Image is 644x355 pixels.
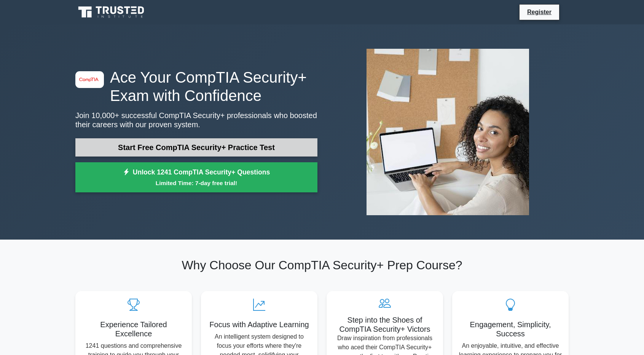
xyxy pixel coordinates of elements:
h5: Engagement, Simplicity, Success [458,320,563,338]
p: Join 10,000+ successful CompTIA Security+ professionals who boosted their careers with our proven... [75,111,317,129]
h5: Experience Tailored Excellence [81,320,186,338]
a: Unlock 1241 CompTIA Security+ QuestionsLimited Time: 7-day free trial! [75,162,317,193]
h5: Step into the Shoes of CompTIA Security+ Victors [333,315,437,334]
h5: Focus with Adaptive Learning [207,320,311,329]
a: Start Free CompTIA Security+ Practice Test [75,138,317,157]
small: Limited Time: 7-day free trial! [85,179,308,187]
h2: Why Choose Our CompTIA Security+ Prep Course? [75,258,569,272]
h1: Ace Your CompTIA Security+ Exam with Confidence [75,68,317,105]
a: Register [523,7,556,17]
